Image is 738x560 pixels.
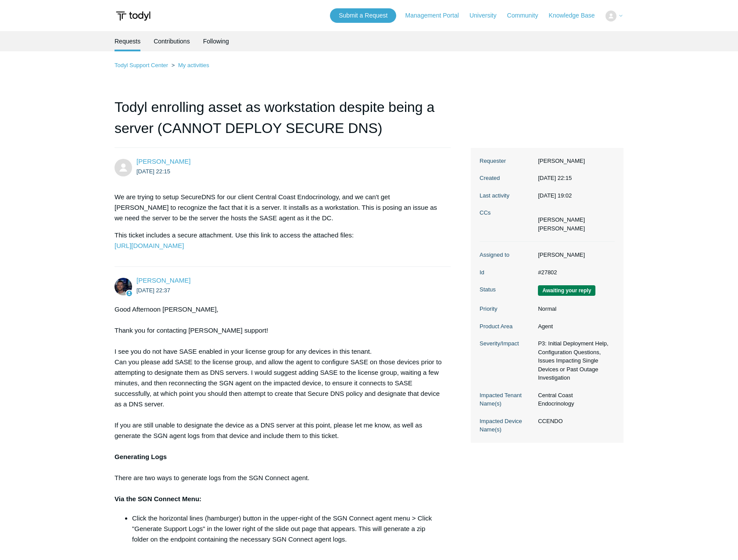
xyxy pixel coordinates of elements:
dd: Agent [534,322,615,331]
strong: Generating Logs [115,453,167,460]
a: [PERSON_NAME] [136,158,190,165]
dt: Requester [480,157,534,165]
h1: Todyl enrolling asset as workstation despite being a server (CANNOT DEPLOY SECURE DNS) [115,97,451,148]
dt: Impacted Tenant Name(s) [480,391,534,408]
dd: Central Coast Endocrinology [534,391,615,408]
li: Todyl Support Center [115,62,170,68]
p: We are trying to setup SecureDNS for our client Central Coast Endocrinology, and we can't get [PE... [115,192,442,223]
time: 2025-08-29T22:37:32Z [136,287,170,294]
li: My activities [170,62,209,68]
a: [URL][DOMAIN_NAME] [115,242,184,249]
dd: Normal [534,305,615,313]
dt: Product Area [480,322,534,331]
a: Knowledge Base [549,11,604,20]
a: Community [507,11,547,20]
dd: [PERSON_NAME] [534,251,615,259]
dt: Status [480,285,534,294]
a: University [469,11,505,20]
a: Todyl Support Center [115,62,168,68]
a: Submit a Request [330,8,396,23]
dd: P3: Initial Deployment Help, Configuration Questions, Issues Impacting Single Devices or Past Out... [534,339,615,382]
time: 2025-08-29T22:15:49Z [136,168,170,175]
li: Click the horizontal lines (hamburger) button in the upper-right of the SGN Connect agent menu > ... [132,513,442,545]
dd: CCENDO [534,417,615,426]
li: Edward Tanase [538,215,585,224]
li: Requests [115,31,140,51]
li: Aaron Argiropoulos [538,224,585,233]
time: 2025-09-19T19:02:50+00:00 [538,192,572,199]
span: Connor Davis [136,276,190,284]
dt: Created [480,174,534,183]
dt: Last activity [480,191,534,200]
p: This ticket includes a secure attachment. Use this link to access the attached files: [115,230,442,251]
dt: Priority [480,305,534,313]
dd: #27802 [534,268,615,277]
time: 2025-08-29T22:15:49+00:00 [538,175,572,181]
dt: Id [480,268,534,277]
img: Todyl Support Center Help Center home page [115,8,152,24]
dt: CCs [480,208,534,217]
a: Management Portal [405,11,468,20]
dt: Impacted Device Name(s) [480,417,534,434]
dd: [PERSON_NAME] [534,157,615,165]
a: My activities [178,62,209,68]
a: Contributions [154,31,190,51]
dt: Assigned to [480,251,534,259]
span: We are waiting for you to respond [538,285,595,296]
a: [PERSON_NAME] [136,276,190,284]
dt: Severity/Impact [480,339,534,348]
a: Following [203,31,229,51]
span: Charles Perkins [136,158,190,165]
strong: Via the SGN Connect Menu: [115,495,201,503]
